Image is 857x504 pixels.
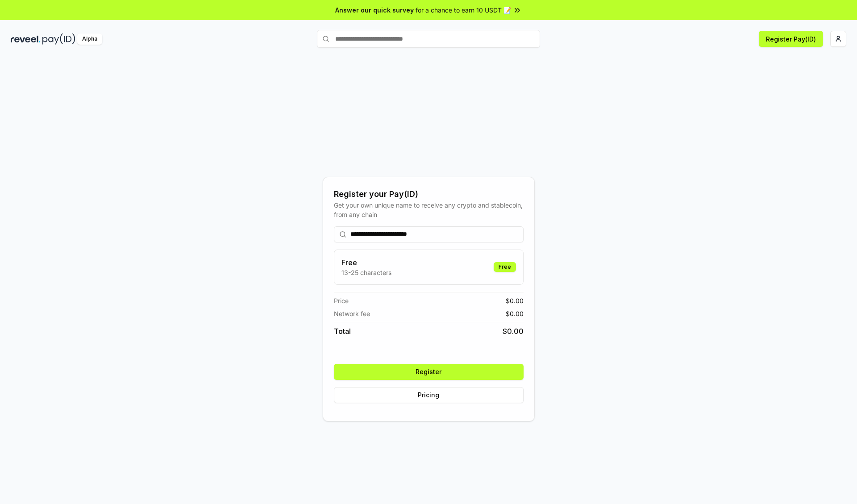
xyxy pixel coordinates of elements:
[334,200,524,219] div: Get your own unique name to receive any crypto and stablecoin, from any chain
[341,268,391,277] p: 13-25 characters
[11,33,41,45] img: reveel_dark
[341,257,391,268] h3: Free
[503,326,524,337] span: $ 0.00
[506,296,524,305] span: $ 0.00
[759,31,823,47] button: Register Pay(ID)
[42,33,75,45] img: pay_id
[334,364,524,380] button: Register
[334,188,524,200] div: Register your Pay(ID)
[494,262,516,272] div: Free
[334,309,370,318] span: Network fee
[334,296,349,305] span: Price
[416,5,511,15] span: for a chance to earn 10 USDT 📝
[334,387,524,403] button: Pricing
[77,33,102,45] div: Alpha
[335,5,414,15] span: Answer our quick survey
[506,309,524,318] span: $ 0.00
[334,326,351,337] span: Total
